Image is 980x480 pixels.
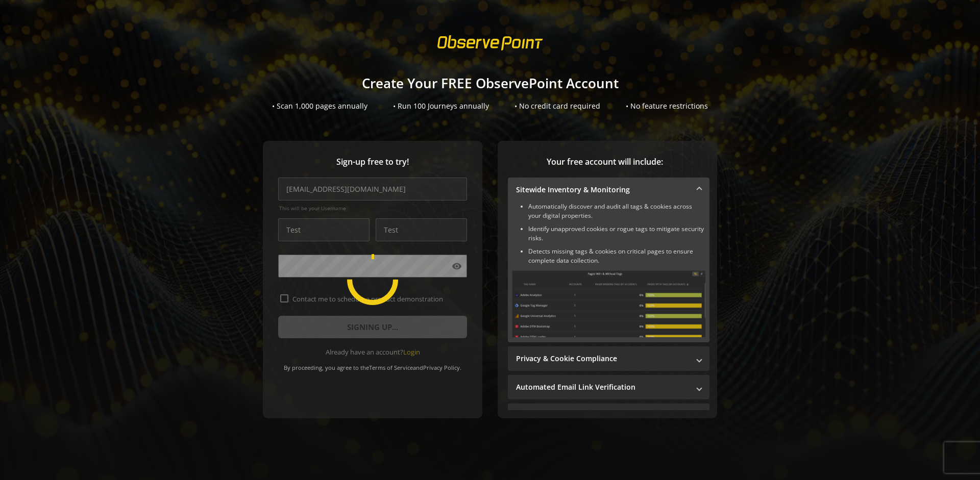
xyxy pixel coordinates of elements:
[423,364,460,371] a: Privacy Policy
[508,202,709,342] div: Sitewide Inventory & Monitoring
[528,224,705,243] li: Identify unapproved cookies or rogue tags to mitigate security risks.
[508,403,709,428] mat-expansion-panel-header: Performance Monitoring with Web Vitals
[508,375,709,399] mat-expansion-panel-header: Automated Email Link Verification
[528,247,705,265] li: Detects missing tags & cookies on critical pages to ensure complete data collection.
[514,101,600,111] div: • No credit card required
[393,101,489,111] div: • Run 100 Journeys annually
[508,346,709,371] mat-expansion-panel-header: Privacy & Cookie Compliance
[516,353,689,364] mat-panel-title: Privacy & Cookie Compliance
[516,382,689,392] mat-panel-title: Automated Email Link Verification
[528,202,705,220] li: Automatically discover and audit all tags & cookies across your digital properties.
[512,270,705,337] img: Sitewide Inventory & Monitoring
[369,364,413,371] a: Terms of Service
[278,357,467,371] div: By proceeding, you agree to the and .
[272,101,367,111] div: • Scan 1,000 pages annually
[626,101,708,111] div: • No feature restrictions
[516,185,689,195] mat-panel-title: Sitewide Inventory & Monitoring
[508,178,709,202] mat-expansion-panel-header: Sitewide Inventory & Monitoring
[278,156,467,168] span: Sign-up free to try!
[508,156,702,168] span: Your free account will include:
